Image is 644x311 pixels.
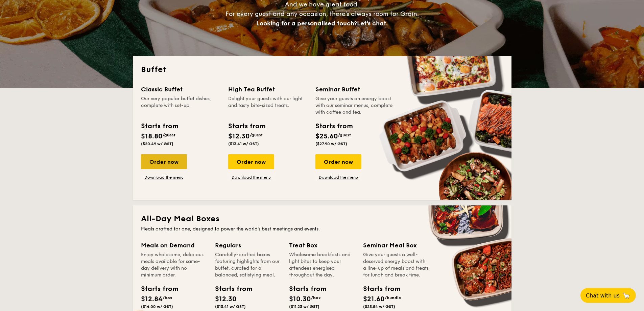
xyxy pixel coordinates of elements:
[315,121,352,131] div: Starts from
[338,133,351,137] span: /guest
[215,284,245,294] div: Starts from
[215,304,246,309] span: ($13.41 w/ GST)
[141,295,163,303] span: $12.84
[363,251,429,279] div: Give your guests a well-deserved energy boost with a line-up of meals and treats for lunch and br...
[141,95,220,116] div: Our very popular buffet dishes, complete with set-up.
[363,304,395,309] span: ($23.54 w/ GST)
[228,175,274,180] a: Download the menu
[315,132,338,140] span: $25.60
[311,295,321,300] span: /box
[289,304,319,309] span: ($11.23 w/ GST)
[363,284,393,294] div: Starts from
[228,154,274,169] div: Order now
[385,295,401,300] span: /bundle
[315,175,361,180] a: Download the menu
[215,295,237,303] span: $12.30
[141,241,207,250] div: Meals on Demand
[141,121,178,131] div: Starts from
[225,1,419,27] span: And we have great food. For every guest and any occasion, there’s always room for Grain.
[163,295,172,300] span: /box
[215,251,281,279] div: Carefully-crafted boxes featuring highlights from our buffet, curated for a balanced, satisfying ...
[141,284,171,294] div: Starts from
[315,95,395,116] div: Give your guests an energy boost with our seminar menus, complete with coffee and tea.
[215,241,281,250] div: Regulars
[580,288,636,303] button: Chat with us🦙
[289,284,319,294] div: Starts from
[250,133,263,137] span: /guest
[163,133,175,137] span: /guest
[141,85,220,94] div: Classic Buffet
[228,132,250,140] span: $12.30
[622,292,630,299] span: 🦙
[363,241,429,250] div: Seminar Meal Box
[228,121,265,131] div: Starts from
[228,95,307,116] div: Delight your guests with our light and tasty bite-sized treats.
[141,154,187,169] div: Order now
[315,85,395,94] div: Seminar Buffet
[289,251,355,279] div: Wholesome breakfasts and light bites to keep your attendees energised throughout the day.
[141,141,173,146] span: ($20.49 w/ GST)
[141,175,187,180] a: Download the menu
[228,85,307,94] div: High Tea Buffet
[141,64,503,75] h2: Buffet
[363,295,385,303] span: $21.60
[141,304,173,309] span: ($14.00 w/ GST)
[586,292,620,299] span: Chat with us
[141,214,503,224] h2: All-Day Meal Boxes
[315,141,347,146] span: ($27.90 w/ GST)
[141,226,503,232] div: Meals crafted for one, designed to power the world's best meetings and events.
[315,154,361,169] div: Order now
[357,20,388,27] span: Let's chat.
[141,251,207,279] div: Enjoy wholesome, delicious meals available for same-day delivery with no minimum order.
[289,295,311,303] span: $10.30
[141,132,163,140] span: $18.80
[289,241,355,250] div: Treat Box
[228,141,259,146] span: ($13.41 w/ GST)
[256,20,357,27] span: Looking for a personalised touch?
